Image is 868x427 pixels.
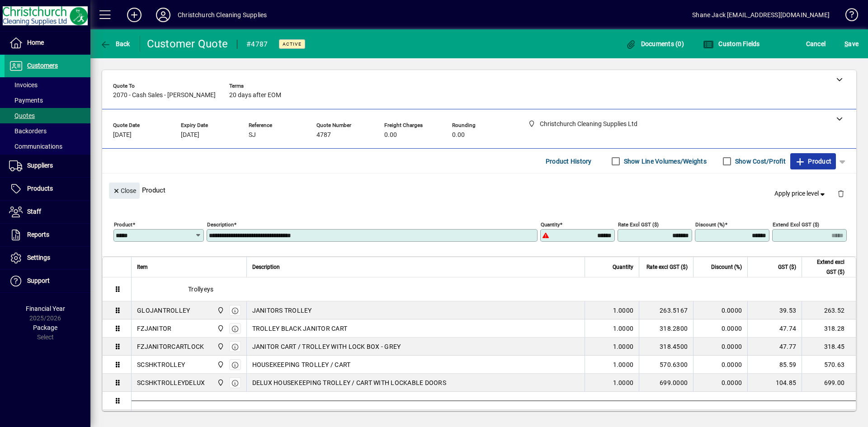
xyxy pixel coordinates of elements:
[9,97,43,104] span: Payments
[646,262,688,272] span: Rate excl GST ($)
[613,360,634,369] span: 1.0000
[100,40,130,47] span: Back
[27,277,50,284] span: Support
[613,262,633,272] span: Quantity
[137,378,205,387] div: SCSHKTROLLEYDELUX
[747,356,802,374] td: 85.59
[215,324,225,333] span: Christchurch Cleaning Supplies Ltd
[5,224,90,246] a: Reports
[802,356,856,374] td: 570.63
[5,77,90,93] a: Invoices
[695,221,725,228] mat-label: Discount (%)
[27,62,58,69] span: Customers
[618,221,659,228] mat-label: Rate excl GST ($)
[26,305,65,312] span: Financial Year
[137,360,185,369] div: SCSHKTROLLEY
[114,221,132,228] mat-label: Product
[113,92,216,99] span: 2070 - Cash Sales - [PERSON_NAME]
[9,143,62,150] span: Communications
[711,262,742,272] span: Discount (%)
[207,221,234,228] mat-label: Description
[452,131,465,139] span: 0.00
[178,8,267,22] div: Christchurch Cleaning Supplies
[90,36,140,52] app-page-header-button: Back
[830,183,852,204] button: Delete
[132,277,856,301] div: Trollyeys
[839,2,857,31] a: Knowledge Base
[802,319,856,338] td: 318.28
[625,40,684,47] span: Documents (0)
[613,324,634,333] span: 1.0000
[27,162,53,169] span: Suppliers
[5,247,90,269] a: Settings
[283,41,302,47] span: Active
[693,356,747,374] td: 0.0000
[384,131,397,139] span: 0.00
[747,301,802,319] td: 39.53
[804,36,828,52] button: Cancel
[774,189,827,198] span: Apply price level
[137,324,171,333] div: FZJANITOR
[5,93,90,108] a: Payments
[107,186,142,194] app-page-header-button: Close
[5,139,90,154] a: Communications
[252,306,312,315] span: JANITORS TROLLEY
[747,374,802,392] td: 104.85
[773,221,819,228] mat-label: Extend excl GST ($)
[27,231,49,238] span: Reports
[252,324,348,333] span: TROLLEY BLACK JANITOR CART
[33,324,57,331] span: Package
[806,37,826,51] span: Cancel
[215,378,225,388] span: Christchurch Cleaning Supplies Ltd
[252,378,446,387] span: DELUX HOUSEKEEPING TROLLEY / CART WITH LOCKABLE DOORS
[693,374,747,392] td: 0.0000
[546,154,592,169] span: Product History
[802,374,856,392] td: 699.00
[802,301,856,319] td: 263.52
[252,360,351,369] span: HOUSEKEEPING TROLLEY / CART
[137,342,204,351] div: FZJANITORCARTLOCK
[27,254,50,261] span: Settings
[113,131,132,139] span: [DATE]
[5,123,90,139] a: Backorders
[844,40,848,47] span: S
[9,127,47,135] span: Backorders
[790,153,836,169] button: Product
[802,338,856,356] td: 318.45
[137,306,190,315] div: GLOJANTROLLEY
[693,301,747,319] td: 0.0000
[645,306,688,315] div: 263.5167
[645,378,688,387] div: 699.0000
[693,338,747,356] td: 0.0000
[844,37,859,51] span: ave
[98,36,132,52] button: Back
[807,257,844,277] span: Extend excl GST ($)
[613,306,634,315] span: 1.0000
[645,324,688,333] div: 318.2800
[181,131,199,139] span: [DATE]
[215,305,225,315] span: Christchurch Cleaning Supplies Ltd
[149,7,178,23] button: Profile
[27,39,44,46] span: Home
[622,157,707,166] label: Show Line Volumes/Weights
[778,262,796,272] span: GST ($)
[5,201,90,223] a: Staff
[645,360,688,369] div: 570.6300
[541,221,560,228] mat-label: Quantity
[692,8,830,22] div: Shane Jack [EMAIL_ADDRESS][DOMAIN_NAME]
[613,378,634,387] span: 1.0000
[842,36,861,52] button: Save
[102,174,856,206] div: Product
[733,157,786,166] label: Show Cost/Profit
[147,37,228,51] div: Customer Quote
[747,319,802,338] td: 47.74
[5,108,90,123] a: Quotes
[5,270,90,292] a: Support
[701,36,762,52] button: Custom Fields
[246,37,268,52] div: #4787
[795,154,831,169] span: Product
[542,153,595,169] button: Product History
[9,112,35,119] span: Quotes
[27,185,53,192] span: Products
[27,208,41,215] span: Staff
